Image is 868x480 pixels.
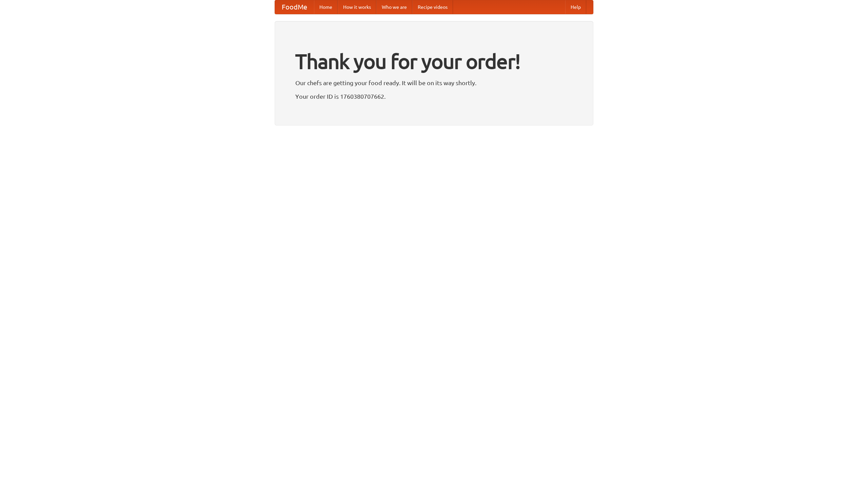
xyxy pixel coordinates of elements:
a: Recipe videos [412,0,453,14]
a: Help [565,0,586,14]
h1: Thank you for your order! [295,45,573,78]
a: How it works [338,0,376,14]
p: Our chefs are getting your food ready. It will be on its way shortly. [295,78,573,88]
a: Home [314,0,338,14]
a: Who we are [376,0,412,14]
a: FoodMe [275,0,314,14]
p: Your order ID is 1760380707662. [295,91,573,101]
